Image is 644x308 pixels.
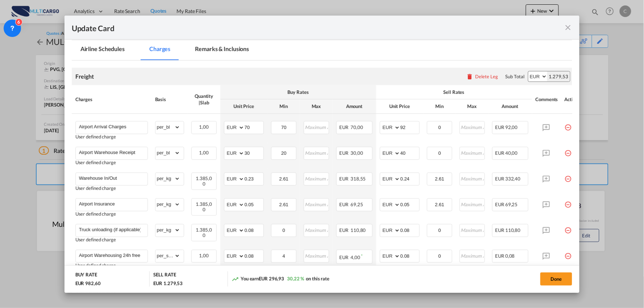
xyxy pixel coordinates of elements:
[186,40,258,60] md-tab-item: Remarks & Inclusions
[561,85,585,113] th: Action
[495,124,504,130] span: EUR
[350,201,363,207] span: 69,25
[460,250,485,261] input: Maximum Amount
[272,147,296,158] input: Minimum Amount
[75,263,148,268] div: User defined charge
[79,147,148,158] input: Charge Name
[304,147,329,158] input: Maximum Amount
[350,176,366,182] span: 318,55
[304,199,329,209] input: Maximum Amount
[460,173,485,184] input: Maximum Amount
[361,253,363,258] sup: Minimum amount
[495,201,504,207] span: EUR
[196,201,212,212] span: 1.385,00
[547,71,570,82] div: 1.279,53
[428,199,452,209] input: Minimum Amount
[460,147,485,158] input: Maximum Amount
[75,271,97,280] div: BUY RATE
[565,172,572,180] md-icon: icon-minus-circle-outline red-400-fg pt-7
[423,99,456,113] th: Min
[245,250,263,261] input: 0.08
[76,147,148,158] md-input-container: Airport Warehouse Receipt
[196,227,212,238] span: 1.385,00
[287,276,304,282] span: 30,22 %
[304,121,329,132] input: Maximum Amount
[155,121,180,133] select: per_bl
[505,253,515,259] span: 0,08
[245,121,263,132] input: 70
[79,199,148,209] input: Charge Name
[460,224,485,235] input: Maximum Amount
[565,198,572,205] md-icon: icon-minus-circle-outline red-400-fg pt-7
[300,99,333,113] th: Max
[460,199,485,209] input: Maximum Amount
[475,74,498,79] div: Delete Leg
[220,99,267,113] th: Unit Price
[350,227,366,233] span: 110,80
[75,280,101,287] div: EUR 982,60
[75,211,148,217] div: User defined charge
[505,227,520,233] span: 110,80
[75,160,148,165] div: User defined charge
[75,186,148,191] div: User defined charge
[400,147,419,158] input: 40
[304,250,329,261] input: Maximum Amount
[564,23,572,32] md-icon: icon-close fg-AAA8AD m-0 pointer
[155,147,180,159] select: per_bl
[565,250,572,257] md-icon: icon-minus-circle-outline red-400-fg pt-7
[65,16,580,293] md-dialog: Update CardPort of ...
[456,99,489,113] th: Max
[428,147,452,158] input: Minimum Amount
[350,254,360,260] span: 4,00
[333,99,376,113] th: Amount
[505,201,518,207] span: 69,25
[400,224,419,235] input: 0.08
[428,250,452,261] input: Minimum Amount
[565,224,572,231] md-icon: icon-minus-circle-outline red-400-fg pt-7
[191,93,217,106] div: Quantity | Slab
[75,237,148,242] div: User defined charge
[76,199,148,209] md-input-container: Airport Insurance
[565,121,572,128] md-icon: icon-minus-circle-outline red-400-fg pt-7
[76,224,148,235] md-input-container: Truck unloading (if applicable)
[72,40,133,60] md-tab-item: Airline Schedules
[400,199,419,209] input: 0.05
[79,173,148,184] input: Charge Name
[75,134,148,140] div: User defined charge
[505,176,520,182] span: 332,40
[340,150,350,156] span: EUR
[79,224,148,235] input: Charge Name
[304,224,329,235] input: Maximum Amount
[376,99,423,113] th: Unit Price
[155,96,184,103] div: Basis
[153,271,176,280] div: SELL RATE
[506,73,524,80] div: Sub Total
[540,272,572,286] button: Done
[232,275,239,283] md-icon: icon-trending-up
[505,150,518,156] span: 40,00
[340,124,350,130] span: EUR
[232,275,329,283] div: You earn on this rate
[505,124,518,130] span: 92,00
[340,227,350,233] span: EUR
[532,85,561,113] th: Comments
[75,72,94,80] div: Freight
[495,227,504,233] span: EUR
[76,121,148,132] md-input-container: Airport Arrival Charges
[155,199,180,210] select: per_kg
[199,150,209,155] span: 1,00
[153,280,183,287] div: EUR 1.279,53
[350,124,363,130] span: 70,00
[259,276,284,282] span: EUR 296,93
[272,121,296,132] input: Minimum Amount
[272,224,296,235] input: Minimum Amount
[428,121,452,132] input: Minimum Amount
[400,250,419,261] input: 0.08
[304,173,329,184] input: Maximum Amount
[428,224,452,235] input: Minimum Amount
[460,121,485,132] input: Maximum Amount
[199,253,209,258] span: 1,00
[79,121,148,132] input: Charge Name
[245,224,263,235] input: 0.08
[155,173,180,184] select: per_kg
